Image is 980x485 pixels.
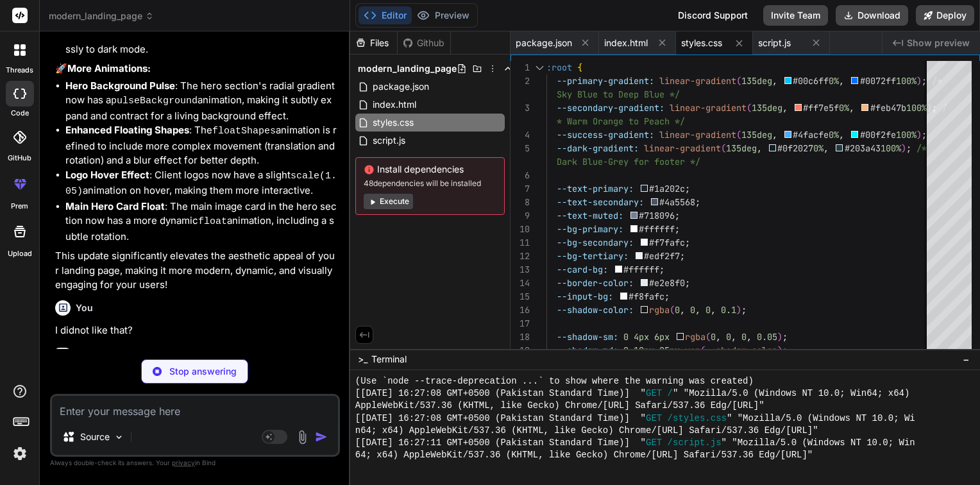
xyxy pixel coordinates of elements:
span: 25px [659,345,680,356]
span: #feb47b [870,102,906,114]
span: ) [900,142,906,154]
img: icon [315,430,328,443]
span: 0.05 [757,331,777,343]
button: Invite Team [763,5,828,26]
span: 10px [634,345,654,356]
span: − [963,353,970,366]
span: ; [782,331,788,343]
span: 100% [906,102,926,114]
span: /script.js [668,437,722,449]
span: #edf2f7 [644,250,680,262]
span: 0 [623,331,629,343]
div: 9 [511,209,530,223]
span: --secondary-gradient: [557,102,664,114]
span: #ffffff [639,223,675,235]
span: package.json [516,37,572,49]
span: #4facfe [793,129,829,140]
span: #0f2027 [777,142,813,154]
span: ( [736,75,741,87]
div: 8 [511,196,530,209]
span: #f8fafc [629,291,664,302]
span: styles.css [371,115,415,130]
span: ; [921,75,926,87]
div: 11 [511,236,530,250]
span: --text-secondary: [557,196,644,208]
div: Files [350,37,397,49]
div: 17 [511,317,530,330]
span: :root [546,62,572,73]
span: #1a202c [649,183,685,194]
span: Show preview [907,37,970,49]
code: floatShapes [212,126,276,137]
div: 10 [511,223,530,236]
span: , [695,304,700,316]
span: index.html [371,97,418,112]
span: 0% [829,75,839,87]
span: ; [685,277,690,289]
span: ; [680,250,685,262]
span: [[DATE] 16:27:08 GMT+0500 (Pakistan Standard Time)] " [355,387,646,400]
span: --shadow-color: [557,304,634,316]
p: I didnot like that? [55,323,337,338]
div: 2 [511,74,530,88]
p: Source [80,430,110,443]
span: 135deg [752,102,782,114]
span: 48 dependencies will be installed [364,178,496,189]
span: ) [916,75,921,87]
span: 0 [623,345,629,356]
div: 4 [511,128,530,142]
span: 6px [654,331,670,343]
img: Pick Models [114,432,124,443]
span: script.js [758,37,791,49]
span: Terminal [371,353,407,366]
span: ) [777,331,782,343]
span: GET [646,387,662,400]
span: --bg-tertiary: [557,250,629,262]
span: 100% [895,129,916,140]
span: 100% [880,142,900,154]
span: , [772,75,777,87]
span: , [731,331,736,343]
div: 5 [511,142,530,155]
div: 6 [511,169,530,182]
span: --shadow-color [705,345,777,356]
button: Execute [364,194,413,209]
li: : The animation is refined to include more complex movement (translation and rotation) and a blur... [65,123,337,168]
span: styles.css [681,37,722,49]
span: rgba [649,304,670,316]
span: 135deg [741,75,772,87]
span: ; [685,237,690,248]
span: 0.1 [721,304,736,316]
span: #e2e8f0 [649,277,685,289]
span: ( [670,304,675,316]
div: 15 [511,290,530,303]
span: AppleWebKit/537.36 (KHTML, like Gecko) Chrome/[URL] Safari/537.36 Edg/[URL]" [355,400,765,412]
span: --success-gradient: [557,129,654,140]
span: , [782,102,788,114]
h6: You [76,302,93,314]
span: , [680,304,685,316]
span: --shadow-sm: [557,331,618,343]
div: 14 [511,277,530,290]
span: #00f2fe [859,129,895,140]
label: prem [11,201,28,212]
span: * Warm Orange to Peach */ [557,115,685,127]
span: script.js [371,133,407,148]
span: ; [675,223,680,235]
span: " "Mozilla/5.0 (Windows NT 10.0; Win [722,437,915,449]
span: { [577,62,582,73]
div: Discord Support [670,5,756,26]
span: ; [659,264,664,275]
span: (Use `node --trace-deprecation ...` to show where the warning was created) [355,375,754,387]
span: var [685,345,700,356]
span: 0% [829,129,839,140]
p: This update significantly elevates the aesthetic appeal of your landing page, making it more mode... [55,249,337,293]
span: " "Mozilla/5.0 (Windows NT 10.0; Win64; x64) [673,387,909,400]
code: float [198,216,227,227]
span: 0 [741,331,747,343]
div: 16 [511,303,530,317]
span: 0 [705,304,711,316]
button: Preview [412,6,475,24]
div: 3 [511,101,530,115]
span: , [772,129,777,140]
